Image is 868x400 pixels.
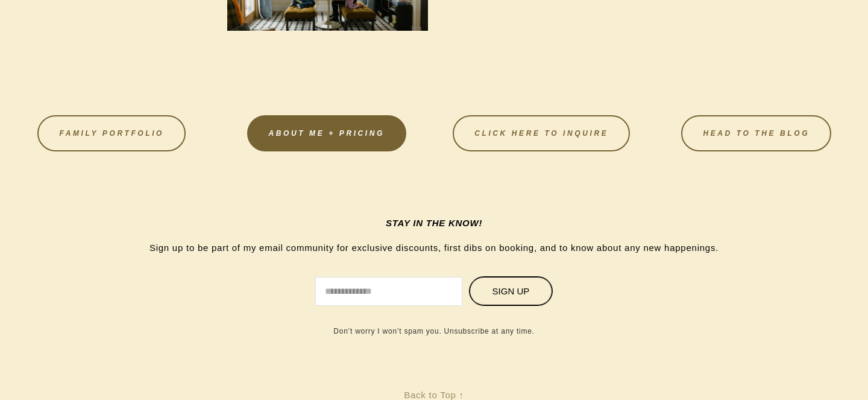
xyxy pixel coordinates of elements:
[453,115,630,151] a: CLICK HERE TO INQUIRE
[492,286,530,296] span: Sign Up
[681,115,831,151] a: HEAD TO THE BLOG
[386,218,482,228] em: STAY IN THE KNOW!
[404,390,464,400] a: Back to Top ↑
[45,327,823,335] p: Don’t worry I won’t spam you. Unsubscribe at any time.
[247,115,406,151] a: About Me + Pricing
[469,276,553,306] button: Sign Up
[37,115,186,151] a: FAMILY PORTFOLIO
[103,241,765,255] p: Sign up to be part of my email community for exclusive discounts, first dibs on booking, and to k...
